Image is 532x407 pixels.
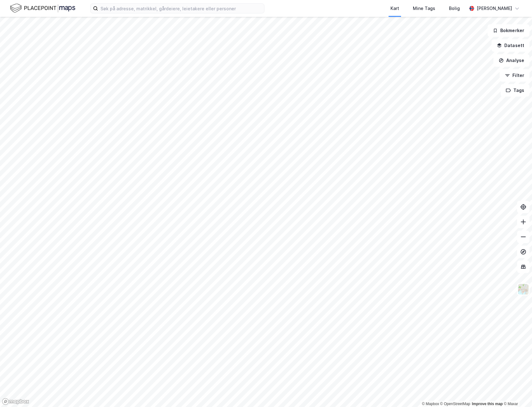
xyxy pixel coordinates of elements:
[493,54,530,67] button: Analyse
[501,377,532,407] iframe: Chat Widget
[422,402,439,406] a: Mapbox
[472,402,503,406] a: Improve this map
[390,5,399,12] div: Kart
[492,39,530,52] button: Datasett
[501,84,530,97] button: Tags
[440,402,470,406] a: OpenStreetMap
[449,5,460,12] div: Bolig
[10,3,75,14] img: logo.f888ab2527a4732fd821a326f86c7f29.svg
[98,4,264,13] input: Søk på adresse, matrikkel, gårdeiere, leietakere eller personer
[500,69,530,82] button: Filter
[2,398,29,405] a: Mapbox homepage
[413,5,435,12] div: Mine Tags
[517,283,529,295] img: Z
[488,24,530,37] button: Bokmerker
[477,5,512,12] div: [PERSON_NAME]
